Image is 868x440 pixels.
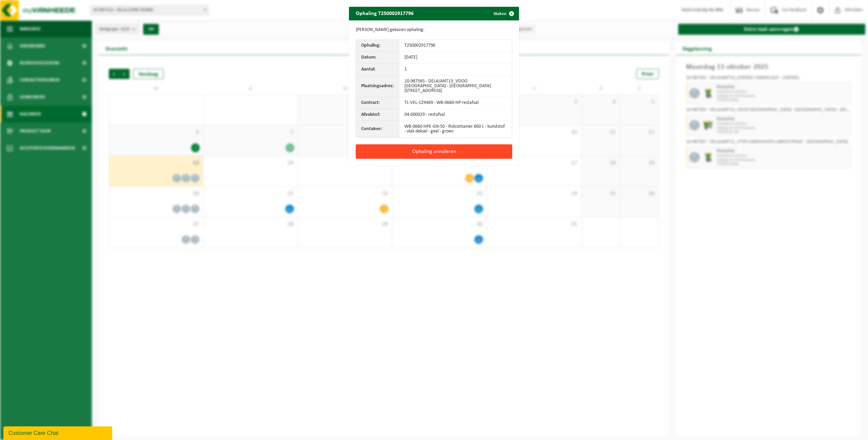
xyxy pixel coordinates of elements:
td: TL-VEL-129469 - WB-0660-HP restafval [399,97,512,109]
p: [PERSON_NAME] gekozen ophaling: [356,27,512,33]
iframe: chat widget [3,425,114,440]
td: 1 [399,64,512,76]
td: WB-0660-HPE-GN-50 - Rolcontainer 660 L - kunststof - vlak deksel - geel - groen [399,121,512,137]
th: Aantal: [356,64,399,76]
td: [DATE] [399,52,512,64]
td: T250002917796 [399,40,512,52]
th: Container: [356,121,399,137]
button: Sluiten [488,7,518,20]
button: Ophaling annuleren [356,144,512,159]
h2: Ophaling T250002917796 [349,7,420,20]
th: Datum: [356,52,399,64]
td: 04-000029 - restafval [399,109,512,121]
td: 10-987565 - DELA/ANT13_VDOO [GEOGRAPHIC_DATA] - [GEOGRAPHIC_DATA][STREET_ADDRESS] [399,76,512,97]
th: Ophaling: [356,40,399,52]
th: Contract: [356,97,399,109]
th: Afvalstof: [356,109,399,121]
th: Plaatsingsadres: [356,76,399,97]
